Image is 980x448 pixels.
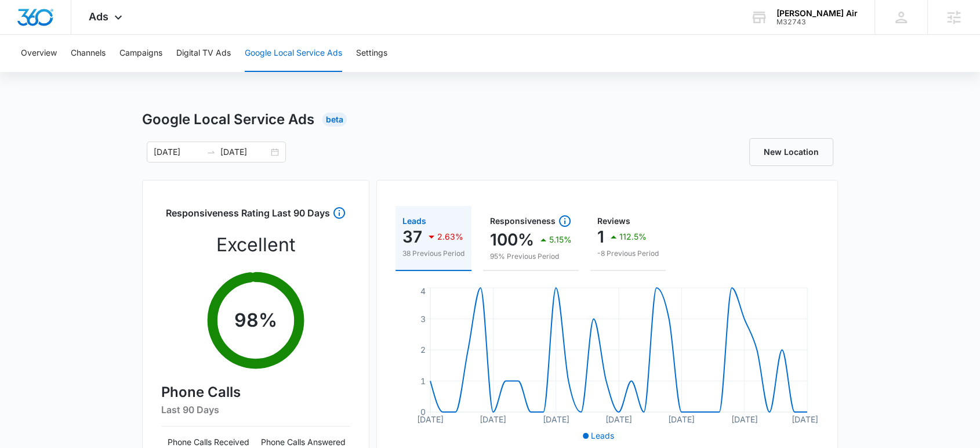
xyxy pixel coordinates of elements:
[597,248,659,259] p: -8 Previous Period
[19,9,164,39] h3: Take a tour of your Google Local Service Ads Report
[166,206,330,226] h3: Responsiveness Rating Last 90 Days
[417,414,444,424] tspan: [DATE]
[402,217,464,225] div: Leads
[19,45,164,84] p: Take a quick 5-step tour to learn how to read your new Google Local Service Ads Report.
[161,436,256,448] p: Phone Calls Received
[322,113,347,127] div: Beta
[420,286,426,295] tspan: 4
[420,407,426,417] tspan: 0
[437,233,463,241] p: 2.63%
[206,147,216,157] span: to
[245,35,342,72] button: Google Local Service Ads
[142,109,314,130] h1: Google Local Service Ads
[591,431,614,440] span: Leads
[619,233,647,241] p: 112.5%
[420,313,426,323] tspan: 3
[234,306,277,334] p: 98 %
[543,414,569,424] tspan: [DATE]
[402,248,464,259] p: 38 Previous Period
[176,35,231,72] button: Digital TV Ads
[605,414,632,424] tspan: [DATE]
[549,236,572,244] p: 5.15%
[161,382,350,403] h4: Phone Calls
[71,35,106,72] button: Channels
[420,375,426,385] tspan: 1
[731,414,758,424] tspan: [DATE]
[216,231,295,259] p: Excellent
[792,414,818,424] tspan: [DATE]
[119,35,162,72] button: Campaigns
[356,35,387,72] button: Settings
[776,9,858,18] div: account name
[402,227,422,246] p: 37
[154,146,202,158] input: Start date
[256,436,350,448] p: Phone Calls Answered
[668,414,695,424] tspan: [DATE]
[490,214,572,228] div: Responsiveness
[490,230,534,249] p: 100%
[206,147,216,157] span: swap-right
[220,146,268,158] input: End date
[420,345,426,355] tspan: 2
[776,18,858,26] div: account id
[597,227,604,246] p: 1
[161,403,350,417] h6: Last 90 Days
[108,86,164,103] a: Start Now
[89,10,108,23] span: Ads
[490,251,572,262] p: 95% Previous Period
[597,217,659,225] div: Reviews
[21,35,57,72] button: Overview
[749,138,833,166] a: New Location
[480,414,506,424] tspan: [DATE]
